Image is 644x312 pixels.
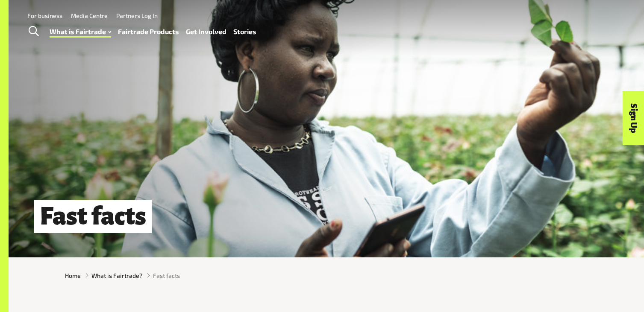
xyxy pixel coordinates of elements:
[91,271,142,280] a: What is Fairtrade?
[153,271,180,280] span: Fast facts
[65,271,81,280] a: Home
[186,26,226,38] a: Get Involved
[27,12,62,19] a: For business
[34,200,152,233] h1: Fast facts
[50,26,111,38] a: What is Fairtrade
[23,21,44,42] a: Toggle Search
[118,26,179,38] a: Fairtrade Products
[233,26,256,38] a: Stories
[116,12,158,19] a: Partners Log In
[587,11,620,47] img: Fairtrade Australia New Zealand logo
[71,12,108,19] a: Media Centre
